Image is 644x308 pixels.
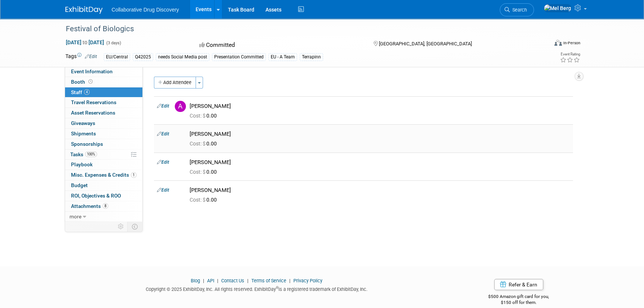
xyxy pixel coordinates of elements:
[459,289,579,306] div: $500 Amazon gift card for you,
[85,54,97,59] a: Edit
[104,53,130,61] div: EU/Central
[65,108,142,118] a: Asset Reservations
[65,150,142,160] a: Tasks100%
[221,278,244,283] a: Contact Us
[128,222,143,231] td: Toggle Event Tabs
[190,103,570,110] div: [PERSON_NAME]
[276,286,278,290] sup: ®
[190,113,220,119] span: 0.00
[191,278,200,283] a: Blog
[71,99,116,105] span: Travel Reservations
[494,279,543,290] a: Refer & Earn
[65,170,142,180] a: Misc. Expenses & Credits1
[84,89,90,95] span: 4
[504,39,580,50] div: Event Format
[65,129,142,139] a: Shipments
[65,160,142,170] a: Playbook
[65,52,97,61] td: Tags
[112,7,179,13] span: Collaborative Drug Discovery
[65,97,142,108] a: Travel Reservations
[510,7,527,13] span: Search
[71,182,88,188] span: Budget
[190,197,206,203] span: Cost: $
[71,120,95,126] span: Giveaways
[71,172,136,178] span: Misc. Expenses & Credits
[65,201,142,211] a: Attachments8
[190,113,206,119] span: Cost: $
[71,89,90,95] span: Staff
[157,131,169,137] a: Edit
[70,214,81,219] span: more
[190,131,570,138] div: [PERSON_NAME]
[81,39,88,45] span: to
[131,172,136,178] span: 1
[212,53,266,61] div: Presentation Committed
[65,67,142,77] a: Event Information
[251,278,286,283] a: Terms of Service
[500,3,534,16] a: Search
[103,203,108,209] span: 8
[560,52,580,56] div: Event Rating
[71,68,113,74] span: Event Information
[190,169,220,175] span: 0.00
[201,278,206,283] span: |
[71,141,103,147] span: Sponsorships
[190,141,206,147] span: Cost: $
[65,6,103,14] img: ExhibitDay
[70,151,97,157] span: Tasks
[175,101,186,112] img: A.jpg
[190,159,570,166] div: [PERSON_NAME]
[65,87,142,97] a: Staff4
[133,53,153,61] div: Q42025
[65,139,142,149] a: Sponsorships
[245,278,250,283] span: |
[115,222,128,231] td: Personalize Event Tab Strip
[71,203,108,209] span: Attachments
[71,161,93,167] span: Playbook
[65,118,142,128] a: Giveaways
[63,22,537,36] div: Festival of Biologics
[71,131,96,137] span: Shipments
[379,41,471,46] span: [GEOGRAPHIC_DATA], [GEOGRAPHIC_DATA]
[71,193,121,199] span: ROI, Objectives & ROO
[215,278,220,283] span: |
[544,4,571,12] img: Mel Berg
[65,191,142,201] a: ROI, Objectives & ROO
[65,212,142,222] a: more
[157,160,169,165] a: Edit
[459,299,579,306] div: $150 off for them.
[190,197,220,203] span: 0.00
[207,278,214,283] a: API
[300,53,323,61] div: Terrapinn
[190,187,570,194] div: [PERSON_NAME]
[563,40,580,46] div: In-Person
[87,79,94,84] span: Booth not reserved yet
[157,103,169,109] a: Edit
[156,53,209,61] div: needs Social Media post
[190,169,206,175] span: Cost: $
[268,53,297,61] div: EU - A Team
[287,278,292,283] span: |
[65,284,448,293] div: Copyright © 2025 ExhibitDay, Inc. All rights reserved. ExhibitDay is a registered trademark of Ex...
[154,77,196,89] button: Add Attendee
[106,41,121,45] span: (3 days)
[190,141,220,147] span: 0.00
[71,79,94,85] span: Booth
[71,110,115,116] span: Asset Reservations
[197,39,361,52] div: Committed
[85,151,97,157] span: 100%
[65,77,142,87] a: Booth
[554,40,562,46] img: Format-Inperson.png
[65,180,142,190] a: Budget
[65,39,104,46] span: [DATE] [DATE]
[157,187,169,193] a: Edit
[293,278,322,283] a: Privacy Policy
